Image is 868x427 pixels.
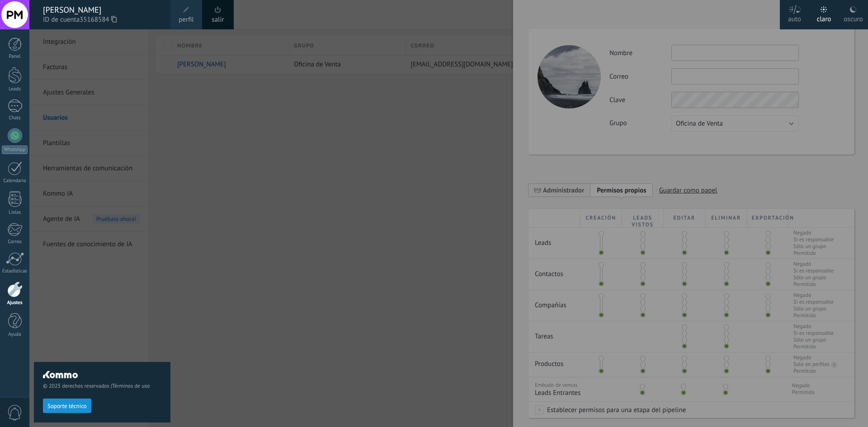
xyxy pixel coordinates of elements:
div: auto [788,6,801,29]
div: [PERSON_NAME] [43,5,161,15]
div: Listas [2,210,28,216]
div: Ayuda [2,332,28,338]
span: perfil [179,15,193,25]
div: oscuro [844,6,863,29]
a: salir [212,15,224,25]
a: Soporte técnico [43,402,91,409]
div: Ajustes [2,300,28,306]
div: Calendario [2,178,28,184]
div: Panel [2,54,28,60]
div: WhatsApp [2,145,28,154]
span: Soporte técnico [47,403,87,409]
span: 35168584 [80,15,117,25]
span: © 2025 derechos reservados | [43,383,161,389]
div: Correo [2,239,28,245]
a: Términos de uso [112,383,150,389]
button: Soporte técnico [43,399,91,413]
div: Estadísticas [2,268,28,274]
div: Chats [2,115,28,121]
span: ID de cuenta [43,15,161,25]
div: Leads [2,86,28,92]
div: claro [817,6,831,29]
